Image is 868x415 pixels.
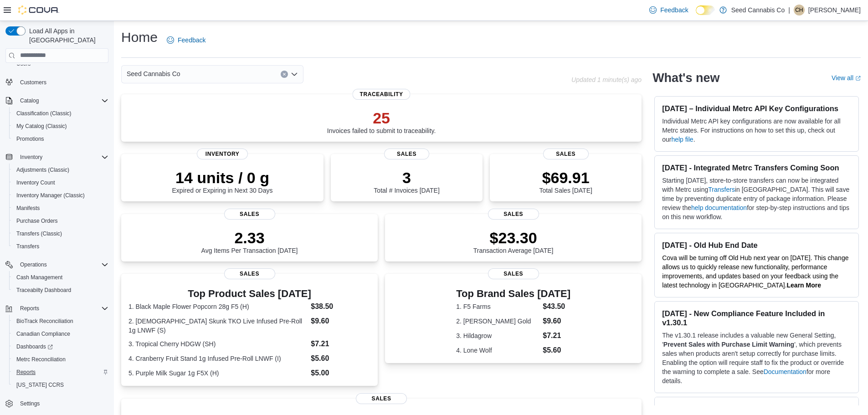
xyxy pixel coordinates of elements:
[662,254,848,289] span: Cova will be turning off Old Hub next year on [DATE]. This change allows us to quickly release ne...
[13,108,75,119] a: Classification (Classic)
[456,331,539,340] dt: 3. Hildagrow
[9,176,112,189] button: Inventory Count
[794,5,805,15] div: Courtney Huggins
[20,261,47,268] span: Operations
[13,228,66,239] a: Transfers (Classic)
[281,71,288,78] button: Clear input
[327,109,436,134] div: Invoices failed to submit to traceability.
[660,5,688,15] span: Feedback
[178,36,205,45] span: Feedback
[13,164,73,175] a: Adjustments (Classic)
[13,367,108,378] span: Reports
[9,164,112,176] button: Adjustments (Classic)
[9,215,112,227] button: Purchase Orders
[16,398,43,409] a: Settings
[832,74,861,82] a: View allExternal link
[539,169,592,187] p: $69.91
[671,136,693,143] a: help file
[9,107,112,120] button: Classification (Classic)
[855,76,861,81] svg: External link
[456,317,539,326] dt: 2. [PERSON_NAME] Gold
[16,152,46,163] button: Inventory
[13,215,108,226] span: Purchase Orders
[456,346,539,355] dt: 4. Lone Wolf
[788,5,790,15] p: |
[16,110,72,117] span: Classification (Classic)
[662,176,851,221] p: Starting [DATE], store-to-store transfers can now be integrated with Metrc using in [GEOGRAPHIC_D...
[696,5,715,15] input: Dark Mode
[128,302,307,311] dt: 1. Black Maple Flower Popcorn 28g F5 (H)
[16,398,108,409] span: Settings
[13,203,43,214] a: Manifests
[9,328,112,340] button: Canadian Compliance
[13,241,108,252] span: Transfers
[20,305,39,312] span: Reports
[16,77,108,88] span: Customers
[2,397,112,410] button: Settings
[16,259,108,270] span: Operations
[16,217,58,225] span: Purchase Orders
[662,331,851,385] p: The v1.30.1 release includes a valuable new General Setting, ' ', which prevents sales when produ...
[13,177,59,188] a: Inventory Count
[327,109,436,127] p: 25
[16,95,42,106] button: Catalog
[16,95,108,106] span: Catalog
[662,163,851,172] h3: [DATE] - Integrated Metrc Transfers Coming Soon
[9,189,112,202] button: Inventory Manager (Classic)
[16,287,71,294] span: Traceabilty Dashboard
[13,367,39,378] a: Reports
[9,240,112,253] button: Transfers
[311,353,370,364] dd: $5.60
[128,369,307,378] dt: 5. Purple Milk Sugar 1g F5X (H)
[663,341,794,348] strong: Prevent Sales with Purchase Limit Warning
[16,330,70,338] span: Canadian Compliance
[9,315,112,328] button: BioTrack Reconciliation
[473,229,554,247] p: $23.30
[13,121,71,132] a: My Catalog (Classic)
[2,258,112,271] button: Operations
[201,229,298,247] p: 2.33
[13,121,108,132] span: My Catalog (Classic)
[456,288,570,299] h3: Top Brand Sales [DATE]
[731,5,785,15] p: Seed Cannabis Co
[764,368,806,375] a: Documentation
[9,366,112,379] button: Reports
[26,26,108,45] span: Load All Apps in [GEOGRAPHIC_DATA]
[662,309,851,327] h3: [DATE] - New Compliance Feature Included in v1.30.1
[2,302,112,315] button: Reports
[488,268,539,279] span: Sales
[201,229,298,254] div: Avg Items Per Transaction [DATE]
[691,204,747,211] a: help documentation
[2,76,112,89] button: Customers
[18,5,59,15] img: Cova
[543,330,570,341] dd: $7.21
[16,179,55,186] span: Inventory Count
[13,215,62,226] a: Purchase Orders
[13,108,108,119] span: Classification (Classic)
[9,202,112,215] button: Manifests
[311,338,370,349] dd: $7.21
[128,354,307,363] dt: 4. Cranberry Fruit Stand 1g Infused Pre-Roll LNWF (I)
[13,285,75,296] a: Traceabilty Dashboard
[456,302,539,311] dt: 1. F5 Farms
[16,303,108,314] span: Reports
[163,31,209,49] a: Feedback
[127,68,180,79] span: Seed Cannabis Co
[9,227,112,240] button: Transfers (Classic)
[9,353,112,366] button: Metrc Reconciliation
[13,241,43,252] a: Transfers
[128,339,307,348] dt: 3. Tropical Cherry HDGW (SH)
[16,243,39,250] span: Transfers
[13,190,88,201] a: Inventory Manager (Classic)
[13,272,66,283] a: Cash Management
[374,169,439,194] div: Total # Invoices [DATE]
[20,97,39,104] span: Catalog
[20,400,40,407] span: Settings
[16,274,62,281] span: Cash Management
[172,169,273,187] p: 14 units / 0 g
[13,328,108,339] span: Canadian Compliance
[311,301,370,312] dd: $38.50
[172,169,273,194] div: Expired or Expiring in Next 30 Days
[2,151,112,164] button: Inventory
[9,271,112,284] button: Cash Management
